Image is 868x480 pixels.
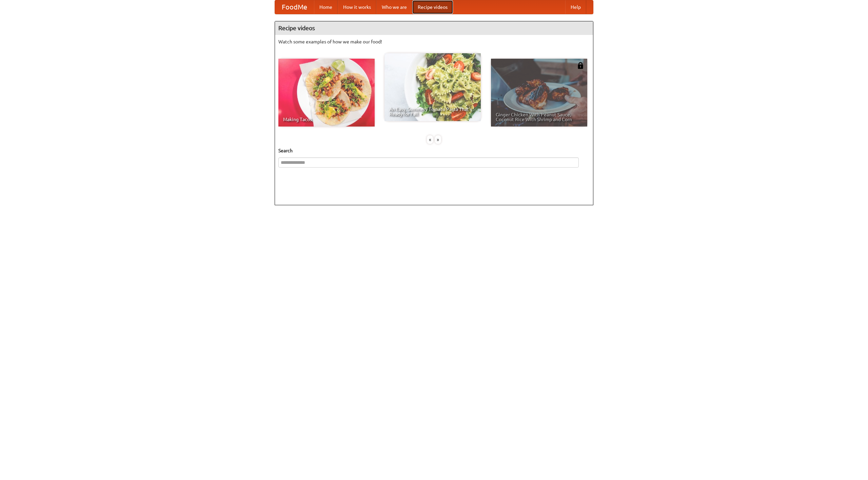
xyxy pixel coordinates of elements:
a: Making Tacos [278,59,375,127]
a: Who we are [376,0,412,14]
img: 483408.png [577,62,584,69]
h4: Recipe videos [275,21,593,35]
h5: Search [278,147,590,154]
div: » [435,135,441,144]
a: Help [565,0,586,14]
span: An Easy, Summery Tomato Pasta That's Ready for Fall [389,107,476,116]
a: Recipe videos [412,0,453,14]
span: Making Tacos [283,117,370,122]
p: Watch some examples of how we make our food! [278,38,590,45]
a: An Easy, Summery Tomato Pasta That's Ready for Fall [384,53,481,121]
div: « [427,135,433,144]
a: How it works [338,0,376,14]
a: FoodMe [275,0,314,14]
a: Home [314,0,338,14]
